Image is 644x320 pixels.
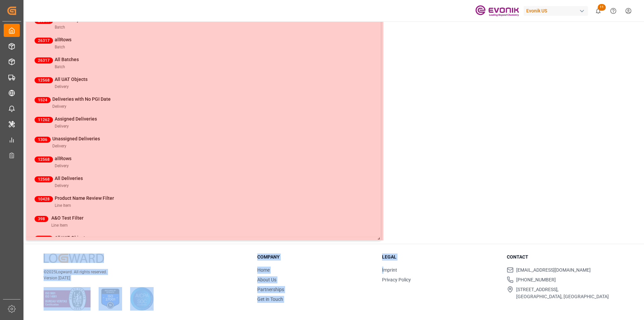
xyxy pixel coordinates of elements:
[257,254,374,261] h3: Company
[516,276,556,283] span: [PHONE_NUMBER]
[44,254,104,263] img: Logward Logo
[382,277,411,282] a: Privacy Policy
[598,4,606,11] span: 11
[257,267,270,273] a: Home
[382,254,498,261] h3: Legal
[516,267,591,274] span: [EMAIL_ADDRESS][DOMAIN_NAME]
[257,296,283,302] a: Get in Touch
[130,287,154,311] img: AICPA SOC
[606,3,621,18] button: Help Center
[44,275,241,281] p: Version [DATE]
[257,287,284,292] a: Partnerships
[591,3,606,18] button: show 11 new notifications
[475,5,519,17] img: Evonik-brand-mark-Deep-Purple-RGB.jpeg_1700498283.jpeg
[507,254,623,261] h3: Contact
[516,286,609,300] span: [STREET_ADDRESS], [GEOGRAPHIC_DATA], [GEOGRAPHIC_DATA]
[44,287,91,311] img: ISO 9001 & ISO 14001 Certification
[382,267,397,273] a: Imprint
[257,277,276,282] a: About Us
[44,269,241,275] p: © 2025 Logward. All rights reserved.
[524,4,591,17] button: Evonik US
[524,6,588,16] div: Evonik US
[99,287,122,311] img: ISO 27001 Certification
